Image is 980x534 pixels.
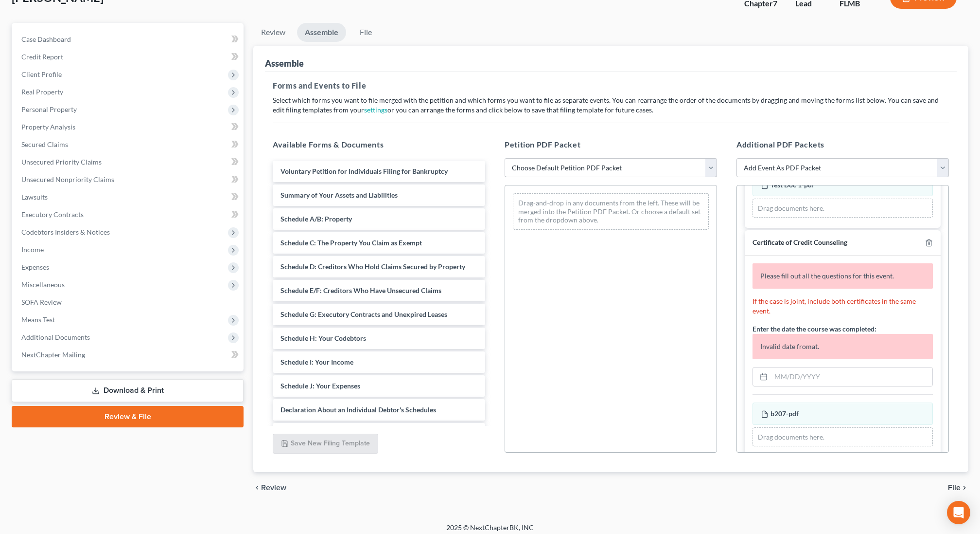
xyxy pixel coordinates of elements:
button: Save New Filing Template [273,434,378,454]
span: Declaration About an Individual Debtor's Schedules [280,405,436,414]
span: Certificate of Credit Counseling [752,238,847,246]
a: SOFA Review [14,294,244,311]
span: Schedule G: Executory Contracts and Unexpired Leases [280,310,447,318]
div: Drag documents here. [752,427,933,447]
div: Drag documents here. [752,199,933,218]
span: Miscellaneous [21,280,65,289]
a: Executory Contracts [14,206,244,223]
a: Case Dashboard [14,31,244,48]
a: Property Analysis [14,118,244,136]
i: chevron_right [961,484,968,492]
p: If the case is joint, include both certificates in the same event. [752,296,933,316]
span: Secured Claims [21,140,68,148]
a: Assemble [297,23,346,42]
span: NextChapter Mailing [21,350,85,359]
span: Schedule J: Your Expenses [280,382,360,390]
a: Review & File [12,406,244,427]
p: Invalid date fromat. [752,334,933,359]
span: Expenses [21,263,49,271]
span: Test Doc 1-pdf [770,181,814,189]
button: chevron_left Review [253,484,296,492]
label: Enter the date the course was completed: [752,324,876,334]
a: Download & Print [12,379,244,402]
span: File [948,484,961,492]
span: Petition PDF Packet [505,140,580,149]
span: Voluntary Petition for Individuals Filing for Bankruptcy [280,167,448,175]
span: Case Dashboard [21,35,71,43]
p: Select which forms you want to file merged with the petition and which forms you want to file as ... [273,95,949,115]
input: MM/DD/YYYY [771,368,932,386]
span: Please fill out all the questions for this event. [760,272,894,280]
div: Drag-and-drop in any documents from the left. These will be merged into the Petition PDF Packet. ... [513,193,709,230]
a: Secured Claims [14,136,244,153]
span: Personal Property [21,105,77,113]
span: Means Test [21,315,55,324]
div: Assemble [265,57,304,69]
a: settings [364,106,387,114]
a: Unsecured Nonpriority Claims [14,171,244,188]
span: Schedule H: Your Codebtors [280,334,366,342]
span: Review [261,484,286,492]
span: Schedule C: The Property You Claim as Exempt [280,239,422,247]
span: Income [21,245,44,254]
div: Open Intercom Messenger [947,501,970,524]
h5: Available Forms & Documents [273,139,485,150]
span: Executory Contracts [21,210,84,219]
span: Summary of Your Assets and Liabilities [280,191,398,199]
span: Additional Documents [21,333,90,341]
a: Credit Report [14,48,244,66]
a: File [350,23,381,42]
span: b207-pdf [770,409,799,418]
span: Credit Report [21,53,63,61]
span: Lawsuits [21,193,48,201]
span: Real Property [21,88,63,96]
span: SOFA Review [21,298,62,306]
span: Property Analysis [21,123,75,131]
span: Schedule A/B: Property [280,215,352,223]
span: Unsecured Nonpriority Claims [21,175,114,184]
h5: Additional PDF Packets [736,139,949,150]
span: Client Profile [21,70,62,78]
span: Schedule I: Your Income [280,358,353,366]
a: Unsecured Priority Claims [14,153,244,171]
span: Unsecured Priority Claims [21,158,102,166]
i: chevron_left [253,484,261,492]
a: Lawsuits [14,188,244,206]
span: Schedule D: Creditors Who Hold Claims Secured by Property [280,262,465,271]
a: NextChapter Mailing [14,346,244,364]
h5: Forms and Events to File [273,80,949,92]
a: Review [253,23,293,42]
span: Codebtors Insiders & Notices [21,228,110,236]
span: Schedule E/F: Creditors Who Have Unsecured Claims [280,286,441,295]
